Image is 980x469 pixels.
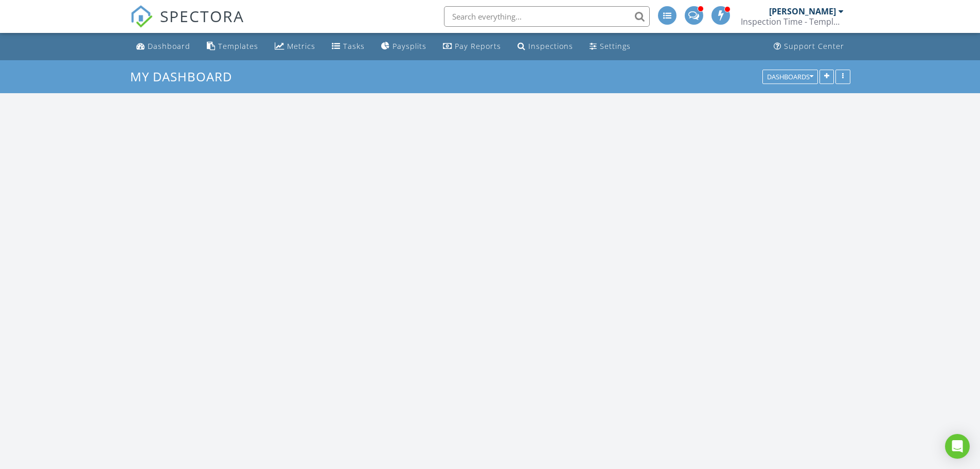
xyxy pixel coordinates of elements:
div: [PERSON_NAME] [769,6,836,16]
input: Search everything... [444,6,650,27]
a: Pay Reports [439,37,505,56]
div: Dashboards [767,73,813,80]
img: The Best Home Inspection Software - Spectora [130,5,153,28]
div: Metrics [287,41,315,51]
div: Paysplits [393,41,426,51]
a: Templates [203,37,262,56]
div: Inspection Time - Temple/Waco [741,16,844,27]
div: Open Intercom Messenger [945,434,970,459]
div: Dashboard [148,41,190,51]
a: Metrics [271,37,319,56]
a: Support Center [770,37,848,56]
a: Settings [585,37,635,56]
button: Dashboards [762,70,818,84]
a: SPECTORA [130,14,244,36]
a: Inspections [513,37,577,56]
div: Settings [600,41,631,51]
div: Templates [218,41,258,51]
a: My Dashboard [130,68,241,85]
div: Inspections [528,41,573,51]
div: Tasks [343,41,365,51]
span: SPECTORA [160,5,244,27]
a: Dashboard [132,37,194,56]
a: Tasks [328,37,369,56]
a: Paysplits [377,37,431,56]
div: Pay Reports [455,41,501,51]
div: Support Center [784,41,844,51]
